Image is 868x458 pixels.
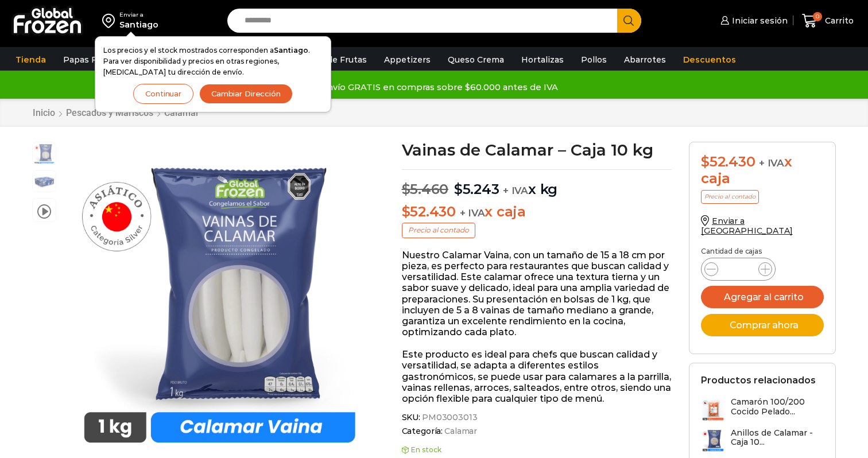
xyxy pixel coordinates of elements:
p: En stock [402,446,672,454]
span: $ [454,181,463,197]
div: Enviar a [119,11,158,19]
a: Papas Fritas [57,49,121,71]
h1: Vainas de Calamar – Caja 10 kg [402,142,672,158]
a: Appetizers [378,49,436,71]
bdi: 5.460 [402,181,449,197]
bdi: 5.243 [454,181,499,197]
a: Camarón 100/200 Cocido Pelado... [701,397,824,422]
a: Tienda [10,49,52,71]
span: + IVA [759,157,784,169]
a: Abarrotes [618,49,672,71]
span: + IVA [460,207,485,219]
span: Categoría: [402,426,672,436]
a: Enviar a [GEOGRAPHIC_DATA] [701,216,793,236]
p: Los precios y el stock mostrados corresponden a . Para ver disponibilidad y precios en otras regi... [103,45,323,78]
a: Anillos de Calamar - Caja 10... [701,428,824,453]
button: Cambiar Dirección [199,84,293,104]
span: PM03003013 [420,413,478,422]
strong: Santiago [274,46,308,55]
p: x caja [402,204,672,220]
a: Calamar [443,426,477,436]
bdi: 52.430 [701,153,755,170]
div: Santiago [119,19,158,30]
a: Calamar [164,107,200,118]
span: Carrito [822,15,854,26]
bdi: 52.430 [402,203,456,220]
input: Product quantity [727,261,749,277]
span: $ [402,181,410,197]
p: Precio al contado [402,223,475,238]
a: Pulpa de Frutas [295,49,373,71]
a: Iniciar sesión [718,9,788,32]
h3: Camarón 100/200 Cocido Pelado... [731,397,824,417]
a: Pollos [575,49,613,71]
span: calamar-vaina [33,142,56,165]
button: Continuar [133,84,193,104]
span: + IVA [503,185,528,196]
p: Cantidad de cajas [701,247,824,255]
a: 0 Carrito [799,7,857,34]
img: address-field-icon.svg [102,11,119,30]
h3: Anillos de Calamar - Caja 10... [731,428,824,448]
span: Iniciar sesión [729,15,788,26]
h2: Productos relacionados [701,375,816,386]
span: $ [701,153,710,170]
a: Inicio [32,107,56,118]
button: Search button [617,9,641,33]
span: 3_Calamar Vaina-Editar [33,170,56,193]
span: 0 [813,12,822,21]
p: Nuestro Calamar Vaina, con un tamaño de 15 a 18 cm por pieza, es perfecto para restaurantes que b... [402,250,672,338]
span: $ [402,203,410,220]
a: Descuentos [677,49,742,71]
a: Hortalizas [516,49,569,71]
a: Pescados y Mariscos [65,107,154,118]
button: Agregar al carrito [701,286,824,308]
nav: Breadcrumb [32,107,200,118]
p: x kg [402,169,672,198]
button: Comprar ahora [701,314,824,336]
a: Queso Crema [442,49,510,71]
div: x caja [701,154,824,187]
span: SKU: [402,413,672,422]
p: Precio al contado [701,190,759,204]
p: Este producto es ideal para chefs que buscan calidad y versatilidad, se adapta a diferentes estil... [402,349,672,404]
